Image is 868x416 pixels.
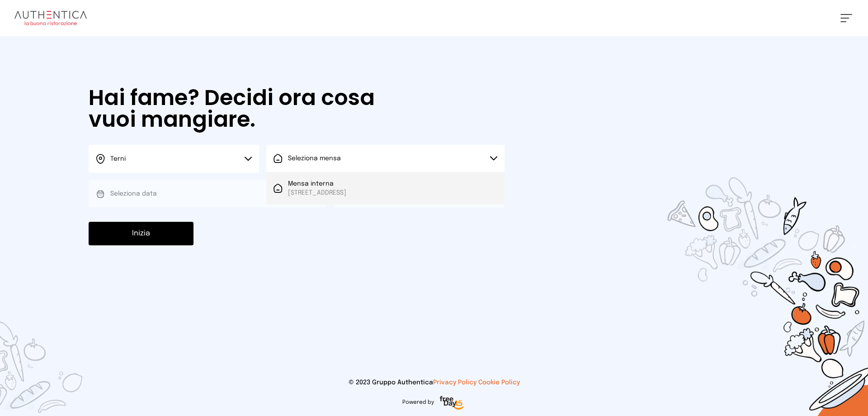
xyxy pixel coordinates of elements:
[438,394,466,412] img: logo-freeday.3e08031.png
[288,179,346,188] span: Mensa interna
[288,155,341,162] span: Seleziona mensa
[266,145,505,172] button: Seleziona mensa
[478,379,520,386] a: Cookie Policy
[433,379,476,386] a: Privacy Policy
[110,191,157,197] span: Seleziona data
[14,378,854,387] p: © 2023 Gruppo Authentica
[89,222,193,245] button: Inizia
[402,399,434,406] span: Powered by
[89,180,327,207] button: Seleziona data
[288,188,346,197] span: [STREET_ADDRESS]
